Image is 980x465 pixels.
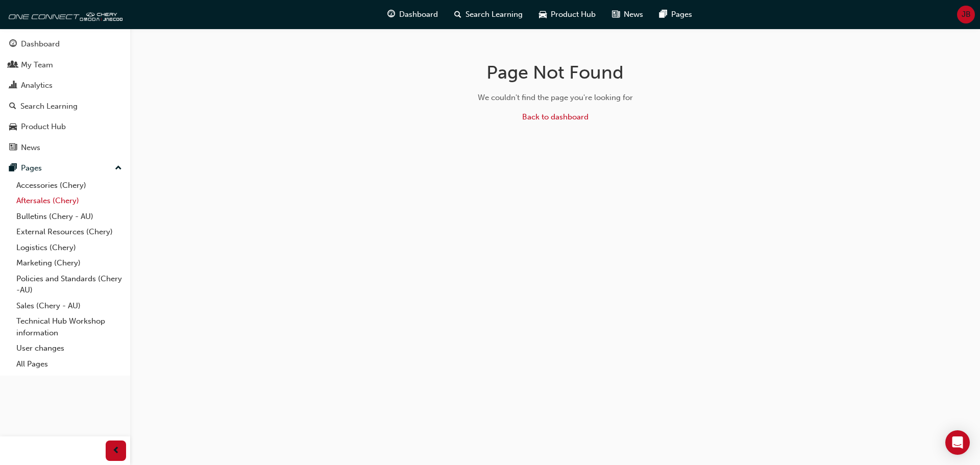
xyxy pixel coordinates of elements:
h1: Page Not Found [394,61,717,84]
div: Analytics [21,80,53,91]
a: Analytics [4,76,126,95]
button: DashboardMy TeamAnalyticsSearch LearningProduct HubNews [4,33,126,159]
span: search-icon [9,102,16,111]
a: User changes [12,340,126,356]
span: car-icon [9,123,17,132]
div: Open Intercom Messenger [945,430,970,455]
a: Dashboard [4,35,126,54]
a: News [4,138,126,157]
div: Product Hub [21,121,66,133]
a: All Pages [12,356,126,372]
a: car-iconProduct Hub [531,4,604,25]
div: Dashboard [21,38,60,50]
span: JB [962,9,971,20]
a: guage-iconDashboard [379,4,446,25]
span: up-icon [115,162,122,175]
a: Product Hub [4,117,126,136]
span: pages-icon [9,164,17,173]
a: Accessories (Chery) [12,178,126,193]
span: chart-icon [9,81,17,90]
div: Search Learning [20,101,78,112]
a: Bulletins (Chery - AU) [12,209,126,225]
a: External Resources (Chery) [12,224,126,240]
a: Logistics (Chery) [12,240,126,256]
span: Search Learning [465,9,523,20]
span: prev-icon [112,445,120,457]
span: guage-icon [9,40,17,49]
div: Pages [21,162,42,174]
a: Marketing (Chery) [12,255,126,271]
button: Pages [4,159,126,178]
div: My Team [21,59,53,71]
span: people-icon [9,61,17,70]
a: Sales (Chery - AU) [12,298,126,314]
a: My Team [4,56,126,75]
span: Dashboard [399,9,438,20]
span: News [624,9,643,20]
span: guage-icon [387,8,395,21]
span: search-icon [454,8,461,21]
a: Technical Hub Workshop information [12,313,126,340]
button: JB [957,6,975,23]
div: We couldn't find the page you're looking for [394,92,717,104]
a: pages-iconPages [651,4,700,25]
span: Pages [671,9,692,20]
a: Back to dashboard [522,112,589,121]
span: news-icon [612,8,620,21]
div: News [21,142,40,154]
a: Policies and Standards (Chery -AU) [12,271,126,298]
img: oneconnect [5,4,122,25]
a: Search Learning [4,97,126,116]
a: news-iconNews [604,4,651,25]
span: news-icon [9,143,17,153]
span: pages-icon [659,8,667,21]
span: Product Hub [551,9,596,20]
a: Aftersales (Chery) [12,193,126,209]
a: search-iconSearch Learning [446,4,531,25]
span: car-icon [539,8,547,21]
